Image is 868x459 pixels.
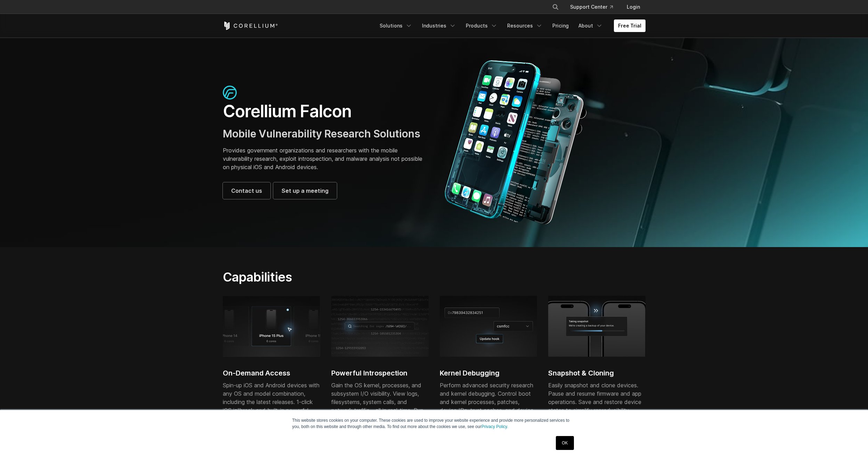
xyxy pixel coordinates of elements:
[565,1,618,13] a: Support Center
[273,182,337,199] a: Set up a meeting
[614,19,646,32] a: Free Trial
[556,436,574,450] a: OK
[223,182,270,199] a: Contact us
[223,101,427,122] h1: Corellium Falcon
[481,424,508,429] a: Privacy Policy.
[375,19,416,32] a: Solutions
[441,60,591,225] img: Corellium_Falcon Hero 1
[223,269,500,285] h2: Capabilities
[223,22,278,30] a: Corellium Home
[548,368,646,378] h2: Snapshot & Cloning
[231,187,262,195] span: Contact us
[331,296,429,356] img: Coding illustration
[223,368,320,378] h2: On-Demand Access
[549,1,562,13] button: Search
[292,417,576,430] p: This website stores cookies on your computer. These cookies are used to improve your website expe...
[331,368,429,378] h2: Powerful Introspection
[331,381,429,431] div: Gain the OS kernel, processes, and subsystem I/O visibility. View logs, filesystems, system calls...
[282,187,328,195] span: Set up a meeting
[544,1,646,13] div: Navigation Menu
[548,19,573,32] a: Pricing
[548,381,646,440] div: Easily snapshot and clone devices. Pause and resume firmware and app operations. Save and restore...
[548,296,646,356] img: Process of taking snapshot and creating a backup of the iPhone virtual device.
[223,381,320,440] div: Spin-up iOS and Android devices with any OS and model combination, including the latest releases....
[223,296,320,356] img: iPhone 15 Plus; 6 cores
[621,1,646,13] a: Login
[574,19,607,32] a: About
[223,86,237,100] img: falcon-icon
[440,381,537,440] div: Perform advanced security research and kernel debugging. Control boot and kernel processes, patch...
[418,19,460,32] a: Industries
[375,19,646,32] div: Navigation Menu
[223,127,420,140] span: Mobile Vulnerability Research Solutions
[223,146,427,171] p: Provides government organizations and researchers with the mobile vulnerability research, exploit...
[440,296,537,356] img: Kernel debugging, update hook
[503,19,547,32] a: Resources
[462,19,502,32] a: Products
[440,368,537,378] h2: Kernel Debugging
